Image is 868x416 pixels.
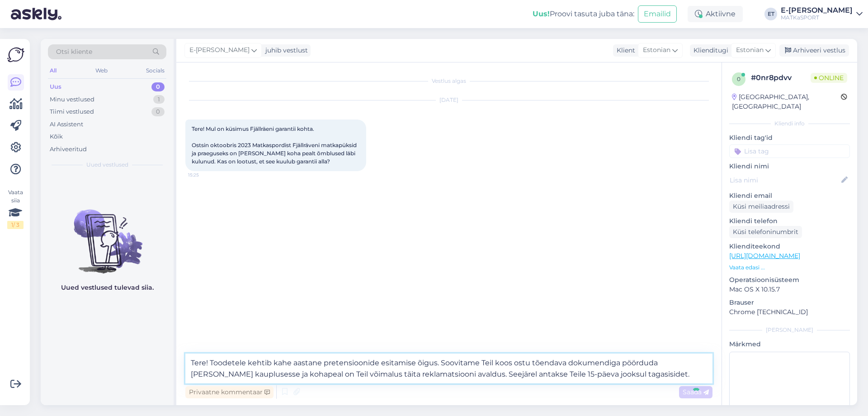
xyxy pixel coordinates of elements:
span: Estonian [643,45,670,55]
div: Kliendi info [729,120,850,128]
button: Emailid [638,5,677,23]
div: AI Assistent [50,120,83,129]
p: Vaata edasi ... [729,263,850,272]
span: Otsi kliente [56,47,92,57]
div: Web [94,65,109,77]
p: Kliendi telefon [729,216,850,226]
p: Operatsioonisüsteem [729,275,850,285]
span: Estonian [736,45,764,55]
span: 0 [737,76,741,82]
p: Uued vestlused tulevad siia. [61,283,154,292]
div: Aktiivne [688,6,743,22]
p: Mac OS X 10.15.7 [729,285,850,294]
div: # 0nr8pdvv [751,72,811,83]
div: [GEOGRAPHIC_DATA], [GEOGRAPHIC_DATA] [732,92,841,111]
img: Askly Logo [7,46,24,63]
div: Klient [613,46,635,55]
div: Tiimi vestlused [50,107,94,116]
div: juhib vestlust [262,46,308,55]
div: E-[PERSON_NAME] [781,7,853,14]
a: E-[PERSON_NAME]MATKaSPORT [781,7,863,21]
div: Küsi meiliaadressi [729,201,793,213]
div: Klienditugi [690,46,728,55]
span: Online [811,73,847,83]
div: Arhiveeritud [50,145,87,154]
div: Proovi tasuta juba täna: [533,9,634,19]
p: Märkmed [729,339,850,349]
span: Uued vestlused [86,161,128,169]
div: 1 [153,95,165,104]
p: Chrome [TECHNICAL_ID] [729,307,850,317]
div: MATKaSPORT [781,14,853,21]
span: Tere! Mul on küsimus Fjällräeni garantii kohta. Ostsin oktoobris 2023 Matkaspordist Fjällräveni m... [192,125,358,165]
div: ET [764,8,777,20]
div: Minu vestlused [50,95,94,104]
div: [DATE] [185,96,712,104]
p: Kliendi tag'id [729,133,850,143]
div: Arhiveeri vestlus [779,44,849,57]
p: Klienditeekond [729,242,850,251]
div: Socials [144,65,166,77]
div: 0 [151,82,165,91]
p: Kliendi nimi [729,162,850,171]
p: Brauser [729,298,850,307]
div: 1 / 3 [7,221,24,229]
img: No chats [41,193,174,275]
a: [URL][DOMAIN_NAME] [729,252,800,260]
input: Lisa nimi [730,175,840,185]
div: Küsi telefoninumbrit [729,226,802,238]
span: E-[PERSON_NAME] [189,45,250,55]
div: Vaata siia [7,188,24,229]
p: Kliendi email [729,191,850,201]
div: [PERSON_NAME] [729,326,850,334]
input: Lisa tag [729,144,850,158]
div: Kõik [50,132,63,141]
div: 0 [151,107,165,116]
div: All [48,65,58,77]
div: Uus [50,82,61,91]
span: 15:25 [188,172,222,178]
b: Uus! [533,10,550,18]
div: Vestlus algas [185,77,712,85]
